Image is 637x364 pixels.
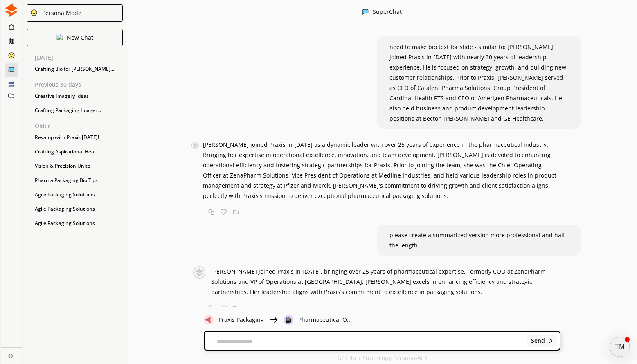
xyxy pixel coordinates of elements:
[191,266,207,279] img: Close
[35,54,127,61] p: [DATE]
[221,305,227,311] img: Favorite
[67,34,93,41] p: New Chat
[208,305,214,311] img: Copy
[284,315,293,325] img: Close
[389,43,566,122] span: need to make bio text for slide - similar to: [PERSON_NAME] joined Praxis in [DATE] with nearly 3...
[30,9,38,16] img: Close
[610,337,630,357] button: atlas-launcher
[1,348,22,362] a: Close
[56,34,63,40] img: Close
[221,209,227,215] img: Favorite
[389,231,565,249] span: please create a summarized version more professional and half the length
[203,141,556,200] strong: [PERSON_NAME] joined Praxis in [DATE] as a dynamic leader with over 25 years of experience in the...
[610,337,630,357] div: atlas-message-author-avatar
[35,81,127,88] p: Previous 30 days
[31,146,127,158] div: Crafting Aspirational Hea...
[31,131,127,144] div: Revamp with Praxis [DATE]!
[31,90,127,102] div: Creative Imagery Ideas
[31,189,127,201] div: Agile Packaging Solutions
[31,63,127,75] div: Crafting Bio for [PERSON_NAME]...
[5,3,18,17] img: Close
[298,317,352,323] p: Pharmaceutical O...
[39,10,81,16] div: Persona Mode
[548,338,554,344] img: Close
[31,104,127,117] div: Crafting Packaging Imager...
[362,9,369,15] img: Close
[31,217,127,229] div: Agile Packaging Solutions
[204,315,214,325] img: Close
[218,317,264,323] p: Praxis Packaging
[8,353,13,358] img: Close
[531,337,545,344] b: Send
[191,139,199,152] img: Close
[31,203,127,215] div: Agile Packaging Solutions
[208,209,214,215] img: Copy
[31,160,127,172] div: Vision & Precision Unite
[337,355,428,361] p: GPT 4o + Supercopy Persona-AI 3
[373,9,402,16] div: SuperChat
[35,123,127,129] p: Older
[211,267,546,296] strong: [PERSON_NAME] joined Praxis in [DATE], bringing over 25 years of pharmaceutical expertise. Former...
[233,209,239,215] img: Save
[31,174,127,186] div: Pharma Packaging Bio Tips
[233,305,239,311] img: Save
[269,315,279,325] img: Close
